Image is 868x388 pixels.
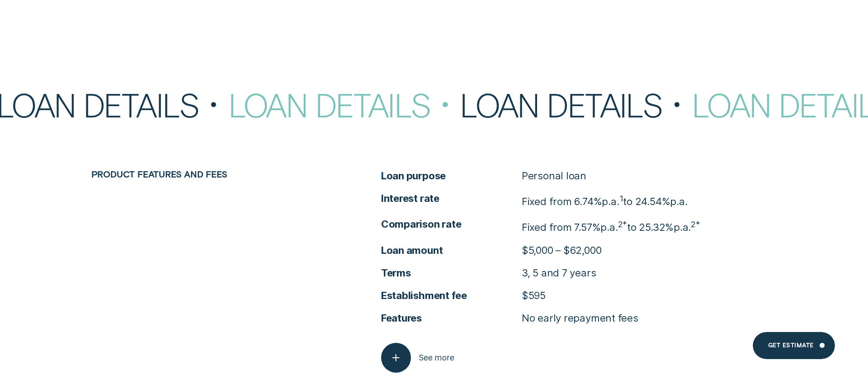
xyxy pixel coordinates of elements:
p: Fixed from 7.57% to 25.32% [522,217,700,234]
p: No early repayment fees [522,311,638,325]
span: Per Annum [600,221,618,234]
span: Per Annum [670,195,687,207]
span: Comparison rate [381,217,522,231]
a: Get Estimate [753,332,835,359]
div: Loan Details [460,89,692,121]
div: Product features and fees [86,169,318,179]
p: Personal loan [522,169,586,182]
span: Terms [381,266,522,280]
p: 3, 5 and 7 years [522,266,596,280]
p: $595 [522,289,546,302]
span: Interest rate [381,192,522,205]
p: Fixed from 6.74% to 24.54% [522,192,688,208]
span: p.a. [674,221,691,234]
span: See more [419,353,454,363]
sup: 1 [619,193,623,203]
span: Loan purpose [381,169,522,182]
span: p.a. [670,195,687,207]
p: $5,000 – $62,000 [522,243,601,257]
button: See more [381,343,454,373]
span: p.a. [602,195,619,207]
span: Establishment fee [381,289,522,302]
span: p.a. [600,221,618,234]
span: Per Annum [602,195,619,207]
span: Loan amount [381,243,522,257]
div: Loan Details [228,89,460,121]
span: Features [381,311,522,325]
span: Per Annum [674,221,691,234]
